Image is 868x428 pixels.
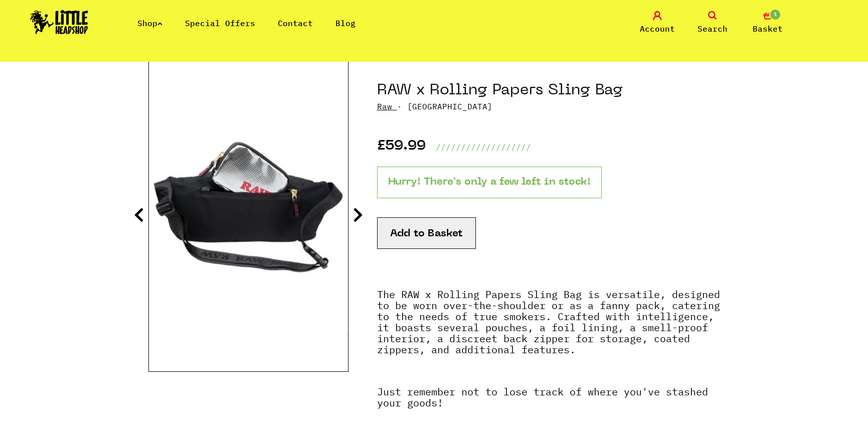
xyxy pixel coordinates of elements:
a: Blog [335,18,356,28]
img: RAW x Rolling Papers Sling Bag image 2 [149,82,349,332]
button: Add to Basket [377,217,476,249]
span: Basket [753,23,783,35]
span: Search [698,23,728,35]
span: Account [640,23,675,35]
strong: Just remember not to lose track of where you've stashed your goods! [377,385,708,409]
span: 1 [769,9,781,21]
p: Hurry! There's only a few left in stock! [377,167,602,198]
a: Search [687,11,738,35]
a: Raw [377,101,392,111]
p: /////////////////// [436,141,531,153]
a: Special Offers [185,18,255,28]
a: Shop [137,18,162,28]
p: £59.99 [377,141,426,153]
h1: RAW x Rolling Papers Sling Bag [377,81,720,100]
strong: The RAW x Rolling Papers Sling Bag is versatile, designed to be worn over-the-shoulder or as a fa... [377,288,720,356]
p: · [GEOGRAPHIC_DATA] [377,100,720,112]
a: Contact [278,18,313,28]
a: 1 Basket [743,11,793,35]
img: Little Head Shop Logo [30,10,88,34]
